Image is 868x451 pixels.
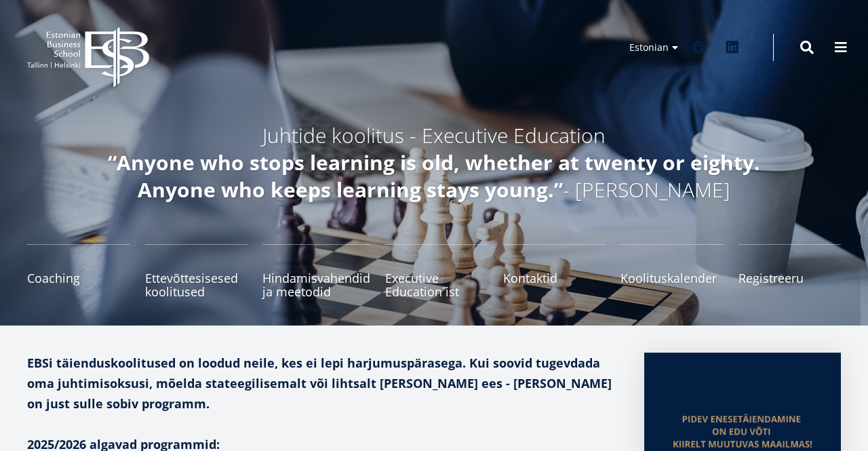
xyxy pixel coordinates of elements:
[262,271,370,298] span: Hindamisvahendid ja meetodid
[108,149,760,203] em: “Anyone who stops learning is old, whether at twenty or eighty. Anyone who keeps learning stays y...
[385,244,488,298] a: Executive Education´ist
[620,244,724,298] a: Koolituskalender
[75,149,793,203] h5: - [PERSON_NAME]
[75,122,793,149] h5: Juhtide koolitus - Executive Education
[738,271,842,285] span: Registreeru
[145,244,248,298] a: Ettevõttesisesed koolitused
[503,271,606,285] span: Kontaktid
[27,355,612,412] strong: EBSi täienduskoolitused on loodud neile, kes ei lepi harjumuspärasega. Kui soovid tugevdada oma j...
[27,271,130,285] span: Coaching
[719,34,746,61] a: Linkedin
[145,271,248,298] span: Ettevõttesisesed koolitused
[738,244,842,298] a: Registreeru
[385,271,488,298] span: Executive Education´ist
[262,244,370,298] a: Hindamisvahendid ja meetodid
[620,271,724,285] span: Koolituskalender
[27,244,130,298] a: Coaching
[685,34,712,61] a: Facebook
[503,244,606,298] a: Kontaktid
